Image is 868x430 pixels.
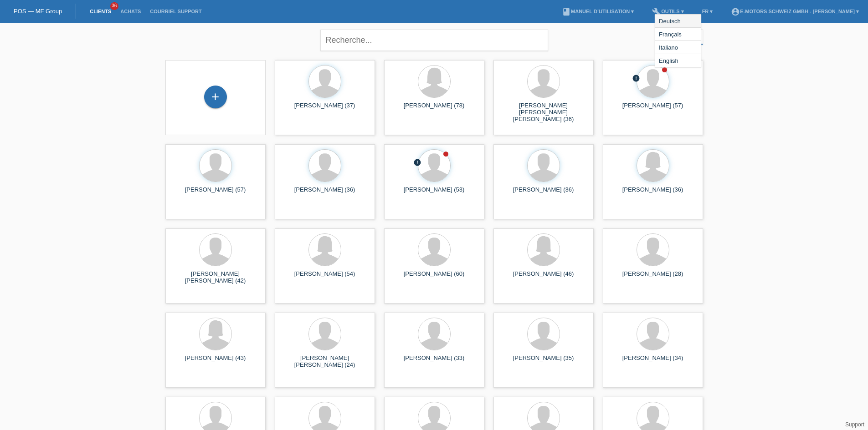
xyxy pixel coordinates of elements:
div: [PERSON_NAME] (46) [501,270,586,285]
input: Recherche... [320,30,548,51]
div: [PERSON_NAME] (78) [391,102,477,116]
div: [PERSON_NAME] [PERSON_NAME] (42) [173,270,258,285]
i: error [632,74,640,82]
div: [PERSON_NAME] (33) [391,354,477,369]
span: 36 [110,2,118,10]
div: [PERSON_NAME] (54) [282,270,368,285]
span: Deutsch [657,15,682,26]
div: [PERSON_NAME] (53) [391,186,477,201]
div: [PERSON_NAME] (28) [610,270,696,285]
a: FR ▾ [698,9,718,14]
div: [PERSON_NAME] (36) [501,186,586,201]
span: Italiano [657,42,679,53]
div: [PERSON_NAME] (57) [610,102,696,116]
div: Non confirmé, en cours [413,158,421,168]
a: buildOutils ▾ [647,9,688,14]
div: [PERSON_NAME] (57) [173,186,258,201]
div: [PERSON_NAME] (36) [282,186,368,201]
a: Courriel Support [145,9,206,14]
div: [PERSON_NAME] (43) [173,354,258,369]
div: [PERSON_NAME] (36) [610,186,696,201]
div: [PERSON_NAME] (37) [282,102,368,116]
div: [PERSON_NAME] (60) [391,270,477,285]
a: account_circleE-Motors Schweiz GmbH - [PERSON_NAME] ▾ [726,9,863,14]
a: Support [845,421,864,428]
a: Clients [85,9,116,14]
div: [PERSON_NAME] (34) [610,354,696,369]
div: [PERSON_NAME] [PERSON_NAME] [PERSON_NAME] (36) [501,102,586,118]
div: [PERSON_NAME] (35) [501,354,586,369]
i: error [413,158,421,167]
div: [PERSON_NAME] [PERSON_NAME] (24) [282,354,368,369]
a: Achats [116,9,145,14]
a: POS — MF Group [14,8,62,15]
div: Non confirmé, en cours [632,74,640,84]
i: build [652,7,661,16]
div: Enregistrer le client [205,89,226,105]
i: account_circle [731,7,740,16]
span: Français [657,29,683,40]
i: book [562,7,571,16]
span: English [657,55,680,66]
a: bookManuel d’utilisation ▾ [557,9,638,14]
